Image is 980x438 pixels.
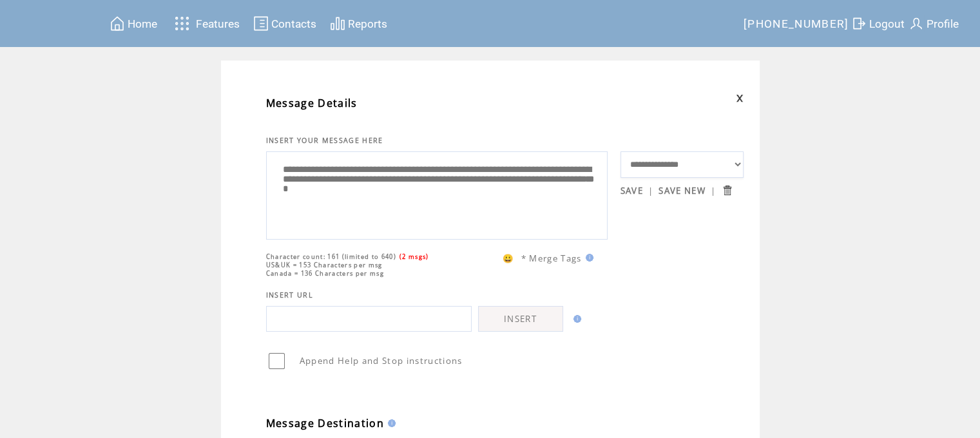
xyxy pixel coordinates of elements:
span: * Merge Tags [521,252,582,264]
span: Canada = 136 Characters per msg [266,269,384,278]
a: Contacts [251,14,318,33]
span: (2 msgs) [399,252,429,261]
img: help.gif [570,315,581,323]
span: INSERT YOUR MESSAGE HERE [266,136,383,145]
span: 😀 [503,252,514,264]
span: Profile [927,17,959,30]
a: INSERT [478,306,563,332]
span: | [648,185,653,196]
img: contacts.svg [253,15,269,32]
a: Features [169,11,242,36]
span: [PHONE_NUMBER] [744,17,849,30]
img: help.gif [384,419,396,427]
img: help.gif [582,254,593,262]
a: Profile [907,14,961,33]
a: Reports [328,14,389,33]
img: features.svg [171,13,193,34]
span: Message Details [266,96,358,110]
span: Logout [869,17,905,30]
input: Submit [721,184,733,196]
img: profile.svg [908,15,924,32]
span: Message Destination [266,416,384,430]
span: US&UK = 153 Characters per msg [266,261,383,269]
span: Contacts [271,17,316,30]
img: exit.svg [851,15,867,32]
img: chart.svg [330,15,345,32]
a: Home [108,14,159,33]
span: | [711,185,716,196]
span: Features [196,17,240,30]
span: Character count: 161 (limited to 640) [266,252,396,261]
a: SAVE [620,185,643,196]
a: Logout [849,14,907,33]
a: SAVE NEW [658,185,706,196]
img: home.svg [110,15,125,32]
span: Append Help and Stop instructions [300,355,463,367]
span: Reports [348,17,387,30]
span: INSERT URL [266,290,313,300]
span: Home [128,17,157,30]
